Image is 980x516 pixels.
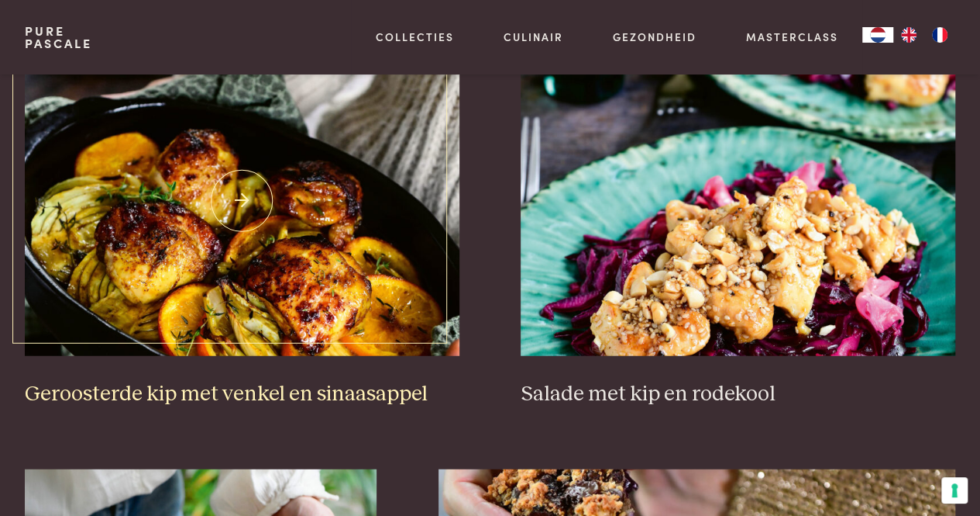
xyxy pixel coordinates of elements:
a: PurePascale [25,25,92,50]
a: Gezondheid [613,29,696,45]
a: EN [893,27,924,43]
a: Geroosterde kip met venkel en sinaasappel Geroosterde kip met venkel en sinaasappel [25,46,459,407]
a: Salade met kip en rodekool Salade met kip en rodekool [521,46,955,407]
a: Collecties [376,29,454,45]
a: FR [924,27,955,43]
button: Uw voorkeuren voor toestemming voor trackingtechnologieën [941,477,968,504]
h3: Salade met kip en rodekool [521,381,955,408]
img: Geroosterde kip met venkel en sinaasappel [25,46,459,356]
aside: Language selected: Nederlands [862,27,955,43]
a: Masterclass [745,29,837,45]
div: Language [862,27,893,43]
h3: Geroosterde kip met venkel en sinaasappel [25,381,459,408]
a: Culinair [504,29,563,45]
a: NL [862,27,893,43]
img: Salade met kip en rodekool [521,46,955,356]
ul: Language list [893,27,955,43]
